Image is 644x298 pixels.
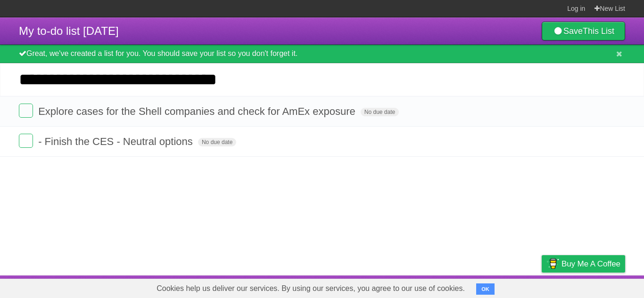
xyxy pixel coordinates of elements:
a: Developers [447,278,486,296]
span: Explore cases for the Shell companies and check for AmEx exposure [38,105,358,117]
a: SaveThis List [542,22,625,40]
label: Done [19,104,33,118]
span: No due date [361,108,399,116]
b: This List [583,26,614,36]
a: Privacy [529,278,554,296]
a: About [416,278,436,296]
button: OK [476,283,495,295]
a: Buy me a coffee [542,255,625,273]
a: Terms [497,278,518,296]
span: Buy me a coffee [561,256,620,272]
span: No due date [198,138,236,146]
label: Done [19,134,33,148]
span: Cookies help us deliver our services. By using our services, you agree to our use of cookies. [147,279,474,298]
a: Suggest a feature [566,278,625,296]
span: My to-do list [DATE] [19,24,119,37]
span: - Finish the CES - Neutral options [38,136,195,147]
img: Buy me a coffee [546,256,559,272]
